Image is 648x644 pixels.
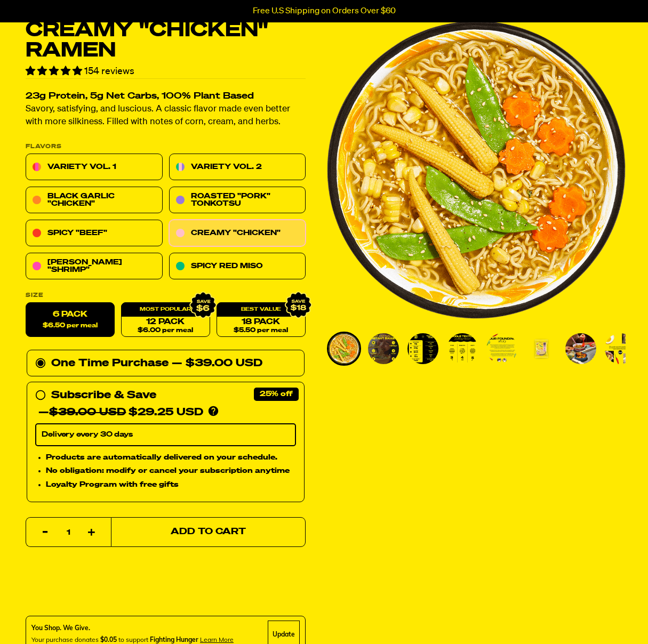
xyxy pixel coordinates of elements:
[169,253,306,280] a: Spicy Red Miso
[368,333,399,364] img: Creamy "Chicken" Ramen
[35,355,296,372] div: One Time Purchase
[605,333,636,364] img: Creamy "Chicken" Ramen
[26,303,115,337] label: 6 Pack
[447,333,478,364] img: Creamy "Chicken" Ramen
[26,103,306,129] p: Savory, satisfying, and luscious. A classic flavor made even better with more silkiness. Filled w...
[327,20,626,319] li: 1 of 8
[327,332,361,366] li: Go to slide 1
[234,327,288,334] span: $5.50 per meal
[407,333,438,364] img: Creamy "Chicken" Ramen
[26,187,163,214] a: Black Garlic "Chicken"
[329,333,359,364] img: Creamy "Chicken" Ramen
[5,597,100,639] iframe: Marketing Popup
[118,635,148,643] span: to support
[46,465,296,477] li: No obligation: modify or cancel your subscription anytime
[111,517,306,547] button: Add to Cart
[406,332,440,366] li: Go to slide 3
[200,635,234,643] span: Learn more about donating
[49,407,126,418] del: $39.00 USD
[26,144,306,150] p: Flavors
[169,220,306,247] a: Creamy "Chicken"
[253,6,396,16] p: Free U.S Shipping on Orders Over $60
[169,154,306,181] a: Variety Vol. 2
[366,332,401,366] li: Go to slide 2
[327,20,626,319] img: Creamy "Chicken" Ramen
[121,303,210,337] a: 12 Pack$6.00 per meal
[38,404,203,421] div: — $29.25 USD
[169,187,306,214] a: Roasted "Pork" Tonkotsu
[526,333,557,364] img: Creamy "Chicken" Ramen
[26,293,306,299] label: Size
[171,528,246,537] span: Add to Cart
[31,635,99,643] span: Your purchase donates
[565,333,596,364] img: Creamy "Chicken" Ramen
[485,332,519,366] li: Go to slide 5
[31,623,234,633] div: You Shop. We Give.
[46,452,296,463] li: Products are automatically delivered on your schedule.
[564,332,598,366] li: Go to slide 7
[327,332,626,366] div: PDP main carousel thumbnails
[138,327,193,334] span: $6.00 per meal
[172,355,262,372] div: — $39.00 USD
[26,253,163,280] a: [PERSON_NAME] "Shrimp"
[84,67,134,76] span: 154 reviews
[217,303,306,337] a: 18 Pack$5.50 per meal
[51,387,156,404] div: Subscribe & Save
[26,20,306,61] h1: Creamy "Chicken" Ramen
[603,332,637,366] li: Go to slide 8
[524,332,558,366] li: Go to slide 6
[445,332,479,366] li: Go to slide 4
[35,424,296,446] select: Subscribe & Save —$39.00 USD$29.25 USD Products are automatically delivered on your schedule. No ...
[327,20,626,319] div: PDP main carousel
[46,479,296,491] li: Loyalty Program with free gifts
[26,154,163,181] a: Variety Vol. 1
[100,635,117,643] span: $0.05
[26,220,163,247] a: Spicy "Beef"
[26,92,306,101] h2: 23g Protein, 5g Net Carbs, 100% Plant Based
[150,635,198,643] span: Fighting Hunger
[43,323,98,329] span: $6.50 per meal
[33,518,105,548] input: quantity
[26,67,84,76] span: 4.78 stars
[486,333,517,364] img: Creamy "Chicken" Ramen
